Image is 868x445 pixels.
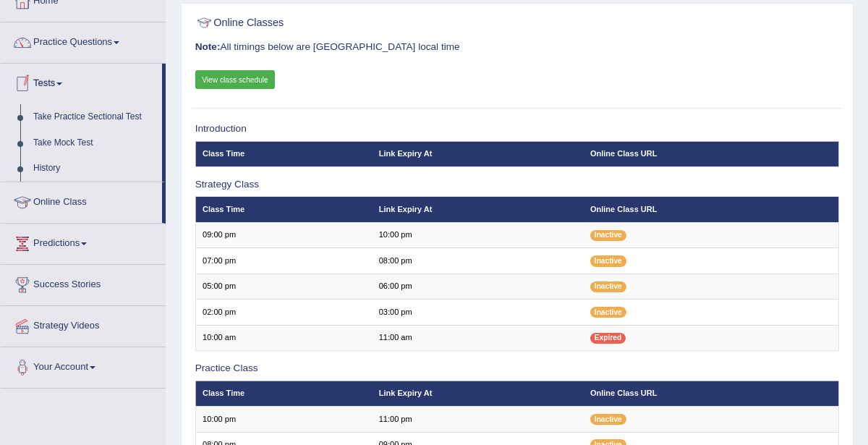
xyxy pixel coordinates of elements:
th: Online Class URL [584,197,839,222]
a: Success Stories [1,265,166,301]
td: 07:00 pm [195,248,372,274]
td: 08:00 pm [372,248,583,274]
a: View class schedule [195,70,276,89]
td: 05:00 pm [195,274,372,299]
td: 10:00 am [195,325,372,350]
a: History [27,156,162,182]
span: Inactive [590,230,626,241]
a: Strategy Videos [1,306,166,342]
h3: Strategy Class [195,179,840,190]
span: Inactive [590,414,626,425]
a: Practice Questions [1,22,166,59]
span: Inactive [590,307,626,318]
span: Inactive [590,255,626,266]
th: Link Expiry At [372,381,583,406]
th: Class Time [195,141,372,166]
a: Take Practice Sectional Test [27,104,162,130]
th: Class Time [195,197,372,222]
th: Online Class URL [584,381,839,406]
td: 10:00 pm [372,222,583,247]
h3: All timings below are [GEOGRAPHIC_DATA] local time [195,42,840,53]
span: Expired [590,333,626,344]
th: Link Expiry At [372,197,583,222]
h3: Introduction [195,124,840,135]
span: Inactive [590,281,626,292]
td: 10:00 pm [195,407,372,432]
td: 03:00 pm [372,300,583,325]
h2: Online Classes [195,14,595,33]
td: 09:00 pm [195,222,372,247]
a: Take Mock Test [27,130,162,156]
a: Predictions [1,224,166,260]
th: Online Class URL [584,141,839,166]
h3: Practice Class [195,363,840,374]
a: Tests [1,64,162,100]
td: 11:00 pm [372,407,583,432]
a: Your Account [1,347,166,383]
td: 11:00 am [372,325,583,350]
th: Class Time [195,381,372,406]
th: Link Expiry At [372,141,583,166]
b: Note: [195,41,221,52]
td: 02:00 pm [195,300,372,325]
a: Online Class [1,182,162,219]
td: 06:00 pm [372,274,583,299]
